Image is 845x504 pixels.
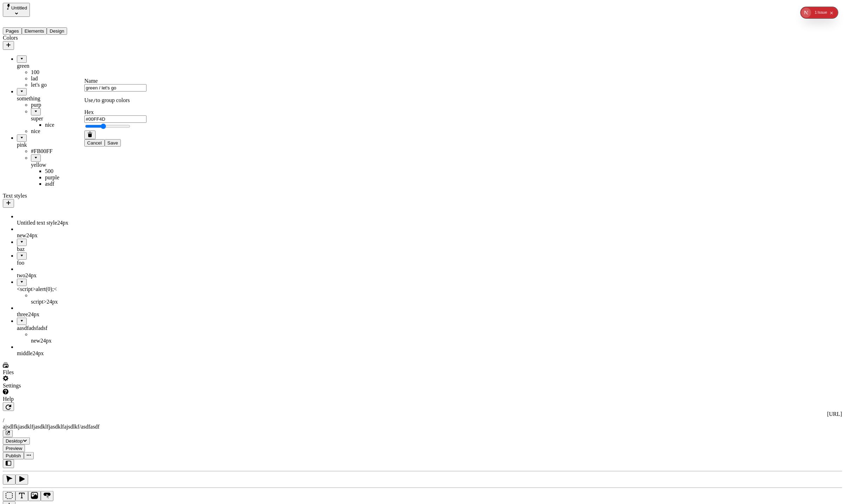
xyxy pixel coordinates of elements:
div: #FB00FF [31,148,87,154]
button: Elements [22,27,47,35]
span: 24 px [26,232,38,238]
div: three [17,311,87,318]
div: baz [17,246,87,252]
button: Button [41,491,53,501]
button: Design [47,27,67,35]
div: Colors [3,35,87,41]
div: green [17,63,87,69]
span: Publish [6,453,21,458]
input: Name (optional) [84,84,147,92]
div: something [17,95,87,102]
div: 100 [31,69,87,75]
span: Untitled [11,5,27,11]
button: Desktop [3,437,30,445]
span: 24 px [32,350,44,356]
p: Use to group colors [84,97,147,104]
div: <script>alert(0);< [17,286,87,292]
div: purp [31,102,87,108]
div: lad [31,75,87,82]
span: Preview [6,446,22,451]
p: Cookie Test Route [3,6,103,12]
button: Select site [3,3,30,17]
div: Hex [84,109,147,115]
div: ajsdlfkjasdklfjasdklfjasdklfajsdlkf/asdfasdf [3,424,842,430]
div: Text styles [3,193,87,199]
div: two [17,272,87,279]
button: Box [3,491,15,501]
div: Settings [3,383,87,389]
div: foo [17,260,87,266]
div: pink [17,142,87,148]
div: Files [3,369,87,376]
button: Cancel [84,139,105,147]
button: Pages [3,27,22,35]
div: yellow [31,162,87,168]
span: 24 px [57,220,69,226]
div: nice [31,128,87,134]
button: Preview [3,445,25,452]
button: Image [28,491,41,501]
span: 24 px [40,338,52,344]
span: Save [108,140,118,146]
div: Name [84,78,147,84]
div: / [3,417,842,424]
div: let's go [31,82,87,88]
div: asdf [45,181,87,187]
button: Save [105,139,121,147]
div: middle [17,350,87,357]
div: new [17,232,87,239]
span: Desktop [6,438,23,444]
span: Cancel [87,140,102,146]
div: [URL] [3,411,842,417]
span: 24 px [47,299,58,305]
div: nice [45,122,87,128]
div: new [31,338,87,344]
div: aasdfadsfadsf [17,325,87,331]
div: Untitled text style [17,220,87,226]
div: Help [3,396,87,402]
span: 24 px [28,311,39,317]
button: Text [15,491,28,501]
div: script> [31,299,87,305]
code: / [93,98,96,103]
button: Publish [3,452,24,459]
div: super [31,115,87,122]
div: 500 [45,168,87,174]
span: 24 px [25,272,37,278]
div: purple [45,174,87,181]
